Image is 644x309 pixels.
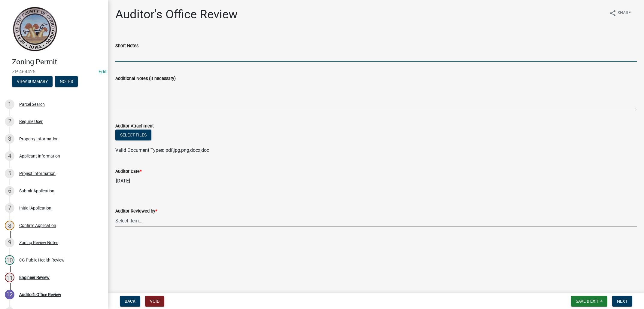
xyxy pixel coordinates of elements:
div: Auditor's Office Review [19,292,61,297]
div: 2 [5,117,14,126]
div: Initial Application [19,206,51,210]
div: Project Information [19,171,56,176]
button: shareShare [604,7,636,19]
div: 1 [5,99,14,109]
div: 7 [5,203,14,213]
wm-modal-confirm: Notes [55,79,78,84]
div: CG Public Health Review [19,258,65,262]
button: Save & Exit [571,296,607,307]
span: Back [125,299,135,304]
span: Share [618,10,631,17]
a: Edit [99,69,107,75]
div: 5 [5,169,14,178]
h1: Auditor's Office Review [115,7,238,22]
img: Cerro Gordo County, Iowa [12,6,57,51]
div: Require User [19,119,43,124]
div: 10 [5,255,14,265]
div: Zoning Review Notes [19,240,58,245]
span: Next [617,299,627,304]
button: Back [120,296,140,307]
label: Auditor Attachment [115,124,154,128]
div: Engineer Review [19,275,50,280]
h4: Zoning Permit [12,58,103,66]
div: 6 [5,186,14,196]
span: ZP-464425 [12,69,96,75]
div: Property Information [19,137,59,141]
div: 9 [5,238,14,247]
span: Valid Document Types: pdf,jpg,png,docx,doc [115,147,209,153]
div: Parcel Search [19,102,45,106]
wm-modal-confirm: Edit Application Number [99,69,107,75]
label: Additional Notes (if necessary) [115,77,176,81]
div: 11 [5,273,14,282]
div: 12 [5,290,14,299]
div: Applicant Information [19,154,60,158]
label: Short Notes [115,44,138,48]
div: Submit Application [19,189,54,193]
span: Save & Exit [576,299,599,304]
div: Confirm Application [19,223,56,228]
button: Select files [115,130,151,140]
button: Void [145,296,164,307]
label: Auditor Date [115,170,141,174]
label: Auditor Reviewed by [115,209,157,213]
div: 4 [5,151,14,161]
button: Next [612,296,632,307]
button: Notes [55,76,78,87]
wm-modal-confirm: Summary [12,79,53,84]
i: share [609,10,616,17]
button: View Summary [12,76,53,87]
div: 3 [5,134,14,144]
div: 8 [5,221,14,230]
